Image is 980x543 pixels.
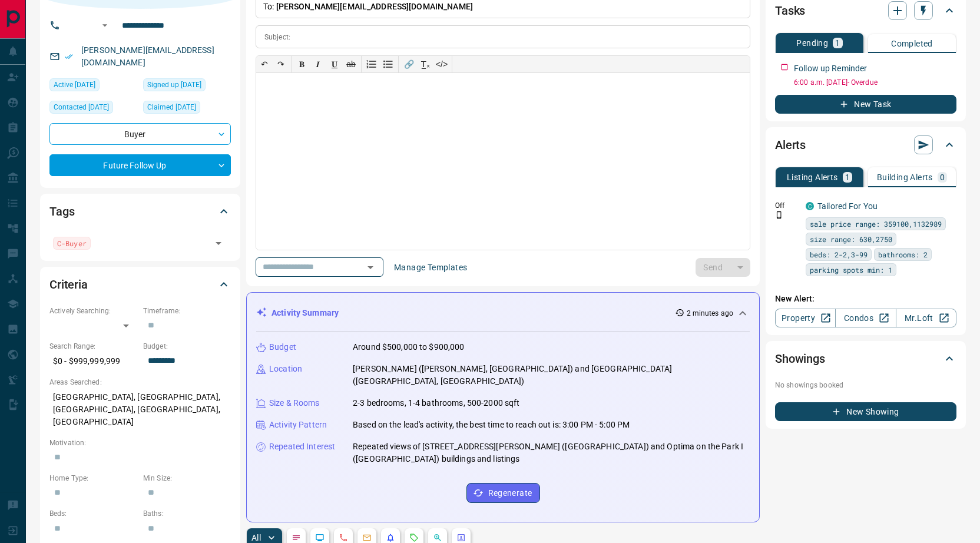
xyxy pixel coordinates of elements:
[417,56,433,72] button: T̲ₓ
[466,483,540,503] button: Regenerate
[775,349,825,368] h2: Showings
[353,441,750,465] p: Repeated views of [STREET_ADDRESS][PERSON_NAME] ([GEOGRAPHIC_DATA]) and Optima on the Park I ([GE...
[380,56,396,72] button: Bullet list
[687,308,733,319] p: 2 minutes ago
[49,101,137,117] div: Fri Sep 26 2025
[878,249,928,260] span: bathrooms: 2
[143,341,231,352] p: Budget:
[49,202,74,221] h2: Tags
[256,56,273,72] button: ↶
[143,101,231,117] div: Fri Sep 26 2025
[147,101,196,113] span: Claimed [DATE]
[269,341,296,353] p: Budget
[775,380,956,390] p: No showings booked
[362,259,379,276] button: Open
[346,59,356,69] s: ab
[147,79,201,91] span: Signed up [DATE]
[49,438,231,448] p: Motivation:
[49,352,137,371] p: $0 - $999,999,999
[896,309,956,327] a: Mr.Loft
[433,56,450,72] button: </>
[49,473,137,484] p: Home Type:
[353,419,630,431] p: Based on the lead's activity, the best time to reach out is: 3:00 PM - 5:00 PM
[810,264,892,276] span: parking spots min: 1
[310,56,326,72] button: 𝑰
[57,237,87,249] span: C-Buyer
[143,78,231,95] div: Wed Jun 06 2018
[65,52,73,61] svg: Email Verified
[775,402,956,421] button: New Showing
[276,2,473,11] span: [PERSON_NAME][EMAIL_ADDRESS][DOMAIN_NAME]
[264,32,290,42] p: Subject:
[326,56,343,72] button: 𝐔
[775,211,783,219] svg: Push Notification Only
[49,123,231,145] div: Buyer
[775,200,799,211] p: Off
[775,131,956,159] div: Alerts
[332,59,337,69] span: 𝐔
[810,233,892,245] span: size range: 630,2750
[787,173,838,181] p: Listing Alerts
[353,397,520,409] p: 2-3 bedrooms, 1-4 bathrooms, 500-2000 sqft
[806,202,814,210] div: condos.ca
[54,79,95,91] span: Active [DATE]
[339,533,348,542] svg: Calls
[353,363,750,388] p: [PERSON_NAME] ([PERSON_NAME], [GEOGRAPHIC_DATA]) and [GEOGRAPHIC_DATA] ([GEOGRAPHIC_DATA], [GEOGR...
[775,95,956,114] button: New Task
[49,377,231,388] p: Areas Searched:
[315,533,325,542] svg: Lead Browsing Activity
[49,508,137,519] p: Beds:
[251,534,261,542] p: All
[696,258,750,277] div: split button
[877,173,933,181] p: Building Alerts
[256,302,750,324] div: Activity Summary2 minutes ago
[210,235,227,251] button: Open
[433,533,442,542] svg: Opportunities
[49,270,231,299] div: Criteria
[81,45,214,67] a: [PERSON_NAME][EMAIL_ADDRESS][DOMAIN_NAME]
[143,473,231,484] p: Min Size:
[810,249,868,260] span: beds: 2-2,3-99
[775,293,956,305] p: New Alert:
[940,173,945,181] p: 0
[49,306,137,316] p: Actively Searching:
[400,56,417,72] button: 🔗
[49,341,137,352] p: Search Range:
[343,56,359,72] button: ab
[794,77,956,88] p: 6:00 a.m. [DATE] - Overdue
[775,1,805,20] h2: Tasks
[845,173,850,181] p: 1
[386,533,395,542] svg: Listing Alerts
[456,533,466,542] svg: Agent Actions
[409,533,419,542] svg: Requests
[775,309,836,327] a: Property
[810,218,942,230] span: sale price range: 359100,1132989
[796,39,828,47] p: Pending
[49,154,231,176] div: Future Follow Up
[891,39,933,48] p: Completed
[98,18,112,32] button: Open
[363,56,380,72] button: Numbered list
[293,56,310,72] button: 𝐁
[49,275,88,294] h2: Criteria
[817,201,878,211] a: Tailored For You
[269,419,327,431] p: Activity Pattern
[54,101,109,113] span: Contacted [DATE]
[362,533,372,542] svg: Emails
[353,341,465,353] p: Around $500,000 to $900,000
[49,388,231,432] p: [GEOGRAPHIC_DATA], [GEOGRAPHIC_DATA], [GEOGRAPHIC_DATA], [GEOGRAPHIC_DATA], [GEOGRAPHIC_DATA]
[49,78,137,95] div: Sat Oct 11 2025
[143,306,231,316] p: Timeframe:
[269,397,320,409] p: Size & Rooms
[775,135,806,154] h2: Alerts
[269,363,302,375] p: Location
[272,307,339,319] p: Activity Summary
[269,441,335,453] p: Repeated Interest
[835,309,896,327] a: Condos
[387,258,474,277] button: Manage Templates
[143,508,231,519] p: Baths:
[835,39,840,47] p: 1
[49,197,231,226] div: Tags
[292,533,301,542] svg: Notes
[273,56,289,72] button: ↷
